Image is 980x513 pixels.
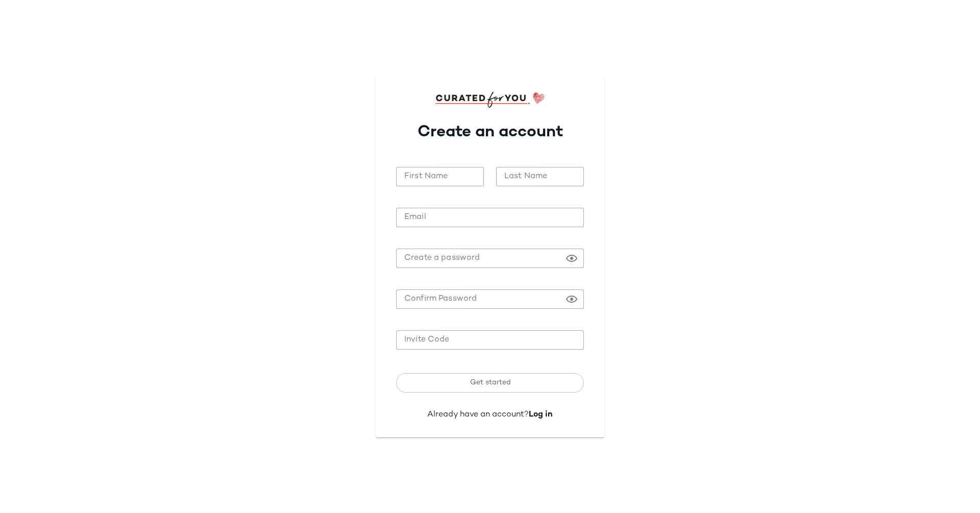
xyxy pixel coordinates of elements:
span: Get started [469,379,510,387]
h1: Create an account [396,108,584,151]
span: Already have an account? [427,410,529,419]
a: Log in [529,410,553,419]
button: Get started [396,373,584,393]
img: cfy_login_logo.DGdB1djN.svg [435,92,545,107]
